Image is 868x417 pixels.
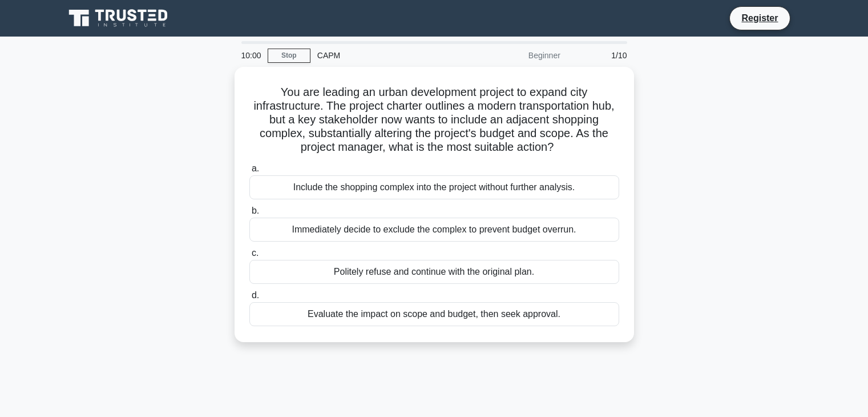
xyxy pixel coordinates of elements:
[734,11,785,25] a: Register
[248,85,620,155] h5: You are leading an urban development project to expand city infrastructure. The project charter o...
[249,302,619,326] div: Evaluate the impact on scope and budget, then seek approval.
[268,49,310,63] a: Stop
[249,218,619,242] div: Immediately decide to exclude the complex to prevent budget overrun.
[252,290,259,300] span: d.
[235,44,268,67] div: 10:00
[249,260,619,284] div: Politely refuse and continue with the original plan.
[310,44,467,67] div: CAPM
[567,44,634,67] div: 1/10
[467,44,567,67] div: Beginner
[252,248,259,258] span: c.
[252,206,259,215] span: b.
[252,163,259,173] span: a.
[249,175,619,199] div: Include the shopping complex into the project without further analysis.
